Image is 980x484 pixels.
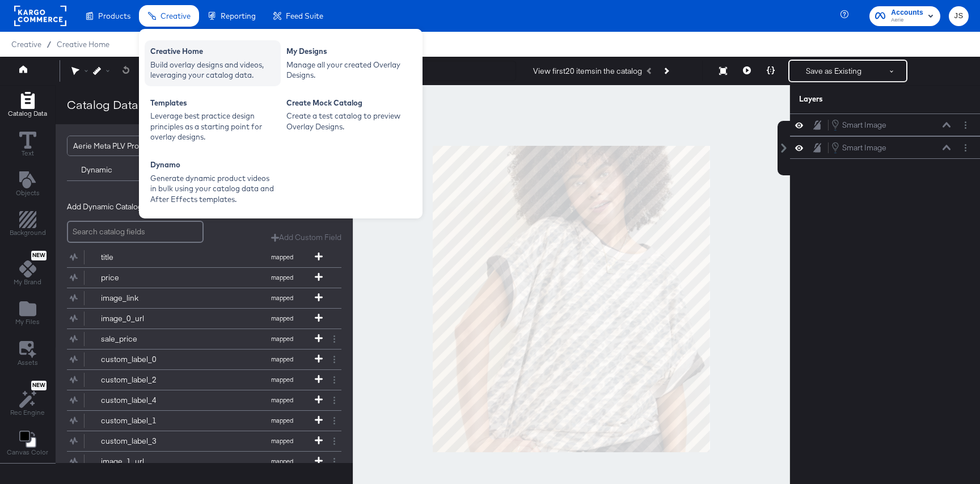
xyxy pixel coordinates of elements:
[251,355,313,363] span: mapped
[251,335,313,343] span: mapped
[18,358,38,367] span: Assets
[67,309,327,329] button: image_0_urlmapped
[831,119,887,131] button: Smart Image
[101,334,183,344] div: sale_price
[98,11,130,20] span: Products
[8,109,47,118] span: Catalog Data
[67,452,341,472] div: image_1_urlmapped
[251,416,313,424] span: mapped
[67,452,327,472] button: image_1_urlmapped
[101,436,183,447] div: custom_label_3
[67,390,341,410] div: custom_label_4mapped
[953,10,964,23] span: JS
[67,288,327,308] button: image_linkmapped
[7,448,48,457] span: Canvas Color
[790,113,980,136] div: Smart ImageLayer Options
[22,149,34,158] span: Text
[101,313,183,324] div: image_0_url
[67,309,341,329] div: image_0_urlmapped
[101,354,183,365] div: custom_label_0
[12,129,43,161] button: Text
[3,209,53,241] button: Add Rectangle
[949,6,969,26] button: JS
[67,390,327,410] button: custom_label_4mapped
[67,247,327,267] button: titlemapped
[960,142,971,154] button: Layer Options
[251,457,313,465] span: mapped
[15,317,40,326] span: My Files
[101,415,183,426] div: custom_label_1
[67,247,341,267] div: titlemapped
[101,272,183,283] div: price
[251,273,313,281] span: mapped
[1,89,54,121] button: Add Rectangle
[14,277,41,287] span: My Brand
[960,119,971,131] button: Layer Options
[101,252,183,263] div: title
[11,40,41,49] span: Creative
[271,232,341,243] button: Add Custom Field
[658,61,674,81] button: Next Product
[67,411,327,431] button: custom_label_1mapped
[10,408,45,417] span: Rec Engine
[57,40,109,49] a: Creative Home
[251,396,313,404] span: mapped
[286,11,323,20] span: Feed Suite
[789,61,878,81] button: Save as Existing
[11,338,45,371] button: Assets
[67,431,341,451] div: custom_label_3mapped
[799,94,915,104] div: Layers
[67,201,165,212] span: Add Dynamic Catalog Fields
[101,374,183,385] div: custom_label_2
[842,142,886,153] div: Smart Image
[67,411,341,431] div: custom_label_1mapped
[831,141,887,154] button: Smart Image
[67,329,341,349] div: sale_pricemapped
[67,350,341,369] div: custom_label_0mapped
[790,136,980,159] div: Smart ImageLayer Options
[101,456,183,467] div: image_1_url
[101,395,183,406] div: custom_label_4
[160,11,191,20] span: Creative
[67,288,341,308] div: image_linkmapped
[31,382,47,389] span: New
[67,431,327,451] button: custom_label_3mapped
[67,329,327,349] button: sale_pricemapped
[3,378,52,420] button: NewRec Engine
[251,376,313,384] span: mapped
[869,6,940,26] button: AccountsAerie
[10,228,46,237] span: Background
[251,437,313,445] span: mapped
[533,66,642,77] div: View first 20 items in the catalog
[251,253,313,261] span: mapped
[251,314,313,322] span: mapped
[67,350,327,369] button: custom_label_0mapped
[9,298,47,330] button: Add Files
[67,370,327,390] button: custom_label_2mapped
[67,268,327,288] button: pricemapped
[67,221,204,243] input: Search catalog fields
[81,165,112,175] div: Dynamic
[251,294,313,302] span: mapped
[9,169,47,201] button: Add Text
[67,370,341,390] div: custom_label_2mapped
[7,249,48,291] button: NewMy Brand
[41,40,57,49] span: /
[16,188,40,197] span: Objects
[73,136,188,155] div: Aerie Meta PLV Product Catalog
[31,252,47,259] span: New
[891,7,923,19] span: Accounts
[221,11,256,20] span: Reporting
[842,120,886,131] div: Smart Image
[67,268,341,288] div: pricemapped
[67,96,138,113] div: Catalog Data
[101,293,183,304] div: image_link
[891,16,923,25] span: Aerie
